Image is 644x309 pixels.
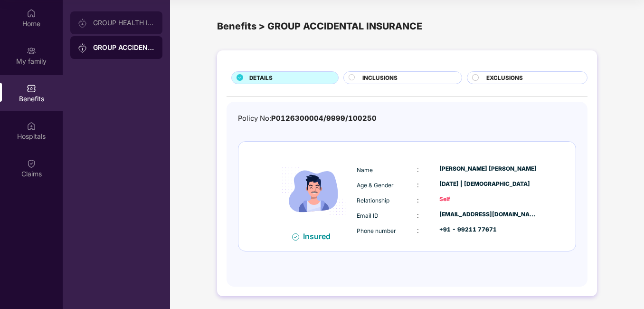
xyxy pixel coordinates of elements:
span: : [417,196,419,204]
span: Age & Gender [357,182,394,189]
span: Email ID [357,212,379,219]
span: : [417,226,419,234]
img: svg+xml;base64,PHN2ZyB3aWR0aD0iMjAiIGhlaWdodD0iMjAiIHZpZXdCb3g9IjAgMCAyMCAyMCIgZmlsbD0ibm9uZSIgeG... [78,19,87,28]
div: Policy No: [238,113,377,124]
img: svg+xml;base64,PHN2ZyBpZD0iQ2xhaW0iIHhtbG5zPSJodHRwOi8vd3d3LnczLm9yZy8yMDAwL3N2ZyIgd2lkdGg9IjIwIi... [27,159,36,168]
span: DETAILS [249,74,273,82]
div: [EMAIL_ADDRESS][DOMAIN_NAME] [439,210,537,219]
span: : [417,181,419,189]
span: EXCLUSIONS [486,74,523,82]
span: Phone number [357,227,396,234]
div: [DATE] | [DEMOGRAPHIC_DATA] [439,180,537,189]
div: +91 - 99211 77671 [439,225,537,234]
img: svg+xml;base64,PHN2ZyBpZD0iSG9zcGl0YWxzIiB4bWxucz0iaHR0cDovL3d3dy53My5vcmcvMjAwMC9zdmciIHdpZHRoPS... [27,121,36,131]
div: [PERSON_NAME] [PERSON_NAME] [439,164,537,174]
span: INCLUSIONS [362,74,398,82]
div: Insured [303,232,336,241]
span: : [417,165,419,174]
span: P0126300004/9999/100250 [271,114,377,123]
span: Name [357,166,373,174]
img: svg+xml;base64,PHN2ZyBpZD0iSG9tZSIgeG1sbnM9Imh0dHA6Ly93d3cudzMub3JnLzIwMDAvc3ZnIiB3aWR0aD0iMjAiIG... [27,9,36,18]
div: GROUP ACCIDENTAL INSURANCE [93,43,155,52]
div: Benefits > GROUP ACCIDENTAL INSURANCE [217,19,597,34]
img: svg+xml;base64,PHN2ZyB4bWxucz0iaHR0cDovL3d3dy53My5vcmcvMjAwMC9zdmciIHdpZHRoPSIxNiIgaGVpZ2h0PSIxNi... [292,233,299,241]
img: svg+xml;base64,PHN2ZyB3aWR0aD0iMjAiIGhlaWdodD0iMjAiIHZpZXdCb3g9IjAgMCAyMCAyMCIgZmlsbD0ibm9uZSIgeG... [78,43,87,53]
img: icon [274,151,354,232]
img: svg+xml;base64,PHN2ZyB3aWR0aD0iMjAiIGhlaWdodD0iMjAiIHZpZXdCb3g9IjAgMCAyMCAyMCIgZmlsbD0ibm9uZSIgeG... [27,46,36,56]
span: Relationship [357,197,389,204]
div: Self [439,195,537,204]
span: : [417,211,419,219]
img: svg+xml;base64,PHN2ZyBpZD0iQmVuZWZpdHMiIHhtbG5zPSJodHRwOi8vd3d3LnczLm9yZy8yMDAwL3N2ZyIgd2lkdGg9Ij... [27,84,36,93]
div: GROUP HEALTH INSURANCE [93,19,155,27]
